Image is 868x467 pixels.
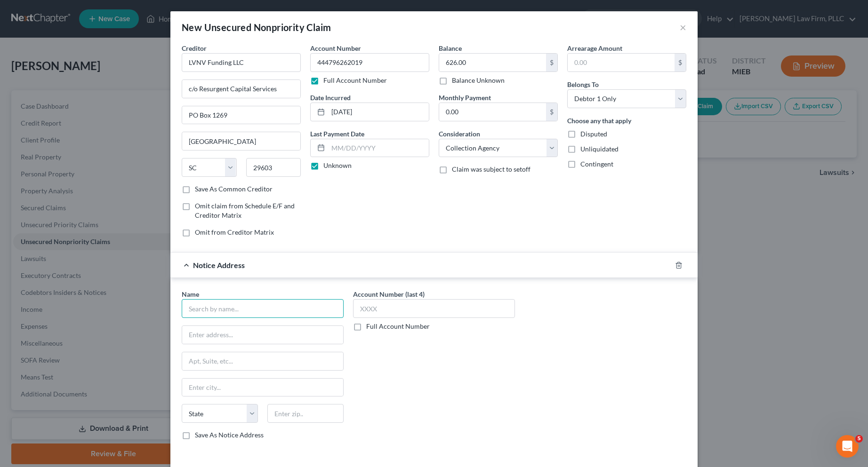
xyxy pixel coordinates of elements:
[567,43,622,53] label: Arrearage Amount
[182,379,343,396] input: Enter city...
[567,80,599,88] span: Belongs To
[439,129,480,139] label: Consideration
[195,202,295,219] span: Omit claim from Schedule E/F and Creditor Matrix
[680,22,686,33] button: ×
[328,103,429,121] input: MM/DD/YYYY
[353,289,425,299] label: Account Number (last 4)
[439,43,462,53] label: Balance
[546,103,557,121] div: $
[182,290,199,298] span: Name
[328,139,429,157] input: MM/DD/YYYY
[452,165,530,173] span: Claim was subject to setoff
[439,103,546,121] input: 0.00
[323,76,387,85] label: Full Account Number
[323,161,352,170] label: Unknown
[567,116,631,126] label: Choose any that apply
[182,299,344,318] input: Search by name...
[182,132,300,150] input: Enter city...
[580,145,619,153] span: Unliquidated
[267,404,344,423] input: Enter zip..
[580,130,607,138] span: Disputed
[195,184,273,194] label: Save As Common Creditor
[182,44,207,52] span: Creditor
[310,43,361,53] label: Account Number
[836,435,859,458] iframe: Intercom live chat
[568,54,675,71] input: 0.00
[439,93,491,103] label: Monthly Payment
[195,430,264,440] label: Save As Notice Address
[675,54,686,71] div: $
[580,160,613,168] span: Contingent
[855,435,863,443] span: 5
[439,54,546,71] input: 0.00
[182,106,300,124] input: Apt, Suite, etc...
[195,228,274,236] span: Omit from Creditor Matrix
[452,76,505,85] label: Balance Unknown
[310,129,364,139] label: Last Payment Date
[546,54,557,71] div: $
[310,93,351,103] label: Date Incurred
[182,326,343,344] input: Enter address...
[353,299,515,318] input: XXXX
[182,53,301,72] input: Search creditor by name...
[182,352,343,370] input: Apt, Suite, etc...
[182,21,331,34] div: New Unsecured Nonpriority Claim
[193,261,245,269] span: Notice Address
[366,322,430,331] label: Full Account Number
[246,158,301,177] input: Enter zip...
[182,80,300,98] input: Enter address...
[310,53,429,72] input: --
